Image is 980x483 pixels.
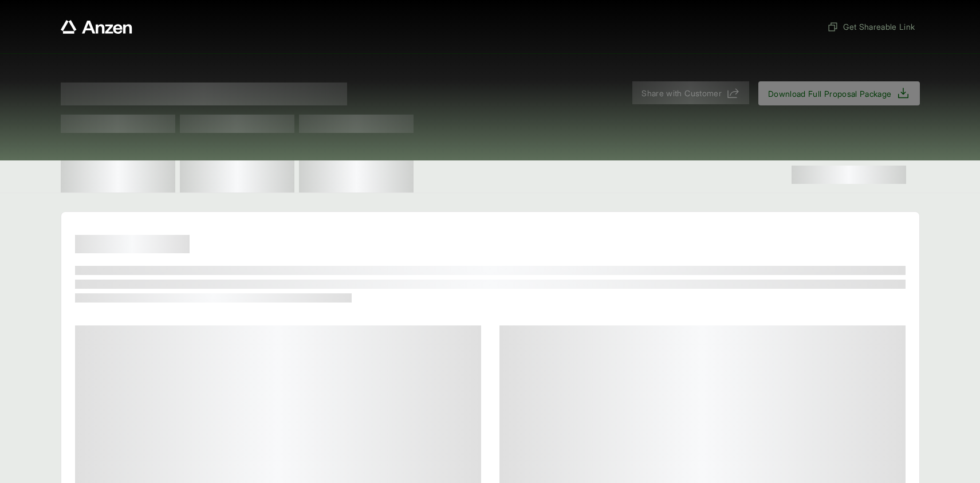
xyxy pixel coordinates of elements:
span: Proposal for [61,83,347,105]
button: Get Shareable Link [822,16,919,37]
span: Test [180,115,294,133]
span: Test [299,115,414,133]
a: Anzen website [61,20,132,34]
span: Test [61,115,175,133]
span: Get Shareable Link [827,21,915,33]
span: Share with Customer [641,87,722,99]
